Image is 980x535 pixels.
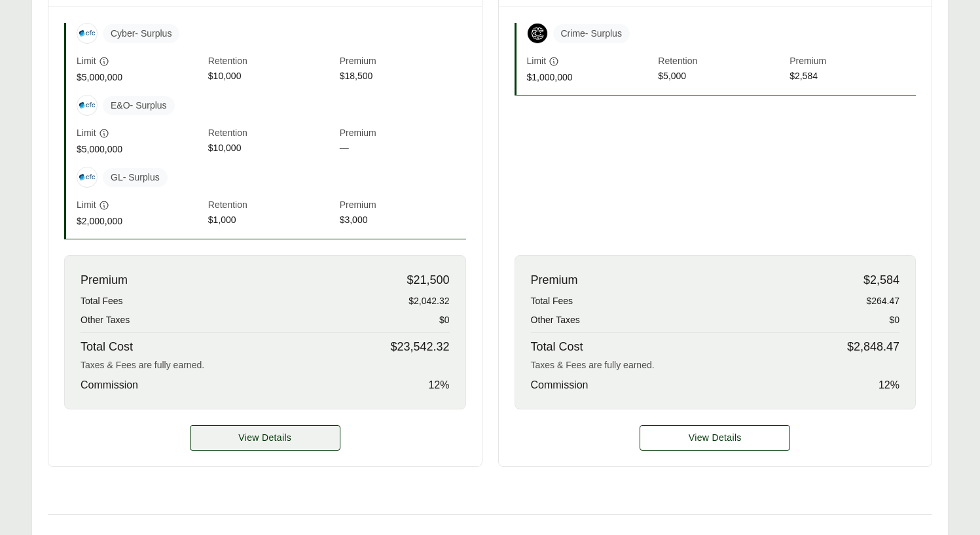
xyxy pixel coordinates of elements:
[77,167,97,187] img: CFC
[531,358,900,372] div: Taxes & Fees are fully earned.
[866,294,899,308] span: $264.47
[77,95,97,115] img: CFC
[81,377,138,393] span: Commission
[208,213,335,228] span: $1,000
[208,54,335,69] span: Retention
[77,198,96,212] span: Limit
[689,431,742,445] span: View Details
[77,24,97,43] img: CFC
[340,213,466,228] span: $3,000
[81,313,130,327] span: Other Taxes
[640,425,790,451] a: Crime details
[531,313,580,327] span: Other Taxes
[190,425,340,451] a: CFC details
[658,69,784,84] span: $5,000
[81,271,128,289] span: Premium
[208,69,335,84] span: $10,000
[208,126,335,141] span: Retention
[428,377,449,393] span: 12 %
[527,71,653,84] span: $1,000,000
[528,24,547,43] img: Coalition
[340,141,466,156] span: —
[340,54,466,69] span: Premium
[103,96,175,115] span: E&O - Surplus
[408,294,449,308] span: $2,042.32
[77,71,203,84] span: $5,000,000
[103,168,168,187] span: GL - Surplus
[190,425,340,451] button: View Details
[81,338,133,356] span: Total Cost
[439,313,450,327] span: $0
[789,69,916,84] span: $2,584
[407,271,449,289] span: $21,500
[863,271,899,289] span: $2,584
[658,54,784,69] span: Retention
[208,198,335,213] span: Retention
[531,294,573,308] span: Total Fees
[879,377,899,393] span: 12 %
[77,215,203,228] span: $2,000,000
[103,24,179,43] span: Cyber - Surplus
[527,54,547,68] span: Limit
[81,294,123,308] span: Total Fees
[340,198,466,213] span: Premium
[77,143,203,156] span: $5,000,000
[390,338,449,356] span: $23,542.32
[789,54,916,69] span: Premium
[531,377,589,393] span: Commission
[640,425,790,451] button: View Details
[77,54,96,68] span: Limit
[238,431,291,445] span: View Details
[553,24,630,43] span: Crime - Surplus
[889,313,899,327] span: $0
[81,358,450,372] div: Taxes & Fees are fully earned.
[340,69,466,84] span: $18,500
[340,126,466,141] span: Premium
[77,126,96,140] span: Limit
[208,141,335,156] span: $10,000
[847,338,899,356] span: $2,848.47
[531,271,578,289] span: Premium
[531,338,583,356] span: Total Cost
